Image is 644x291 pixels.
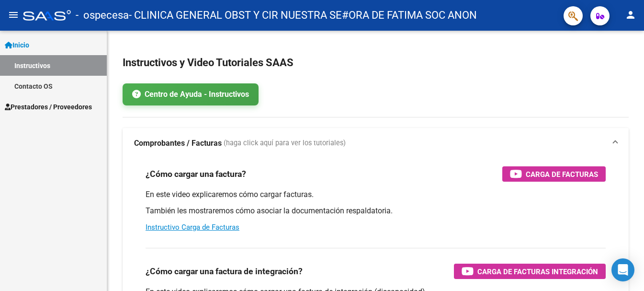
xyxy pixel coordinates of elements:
[146,206,606,216] p: También les mostraremos cómo asociar la documentación respaldatoria.
[129,5,477,26] span: - CLINICA GENERAL OBST Y CIR NUESTRA SE#ORA DE FATIMA SOC ANON
[146,167,246,181] h3: ¿Cómo cargar una factura?
[146,223,239,232] a: Instructivo Carga de Facturas
[123,83,259,105] a: Centro de Ayuda - Instructivos
[8,9,19,21] mat-icon: menu
[625,9,636,21] mat-icon: person
[76,5,129,26] span: - ospecesa
[123,54,629,72] h2: Instructivos y Video Tutoriales SAAS
[477,266,598,278] span: Carga de Facturas Integración
[146,265,303,278] h3: ¿Cómo cargar una factura de integración?
[134,138,222,149] strong: Comprobantes / Facturas
[146,189,606,200] p: En este video explicaremos cómo cargar facturas.
[5,102,92,112] span: Prestadores / Proveedores
[611,258,634,281] div: Open Intercom Messenger
[502,166,606,182] button: Carga de Facturas
[224,138,346,149] span: (haga click aquí para ver los tutoriales)
[5,40,29,50] span: Inicio
[123,128,629,159] mat-expansion-panel-header: Comprobantes / Facturas (haga click aquí para ver los tutoriales)
[454,264,606,279] button: Carga de Facturas Integración
[526,168,598,180] span: Carga de Facturas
